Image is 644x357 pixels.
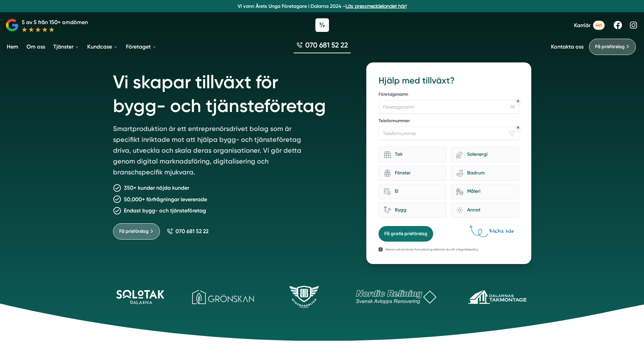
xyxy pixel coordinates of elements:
p: 50,000+ förfrågningar levererade [124,195,207,204]
h3: Hjälp med tillväxt? [379,75,519,87]
a: Få prisförslag [589,39,636,55]
button: Få gratis prisförslag [379,226,433,242]
a: Kundcase [86,38,119,55]
a: Läs pressmeddelandet här! [346,3,407,9]
div: Obligatoriskt [517,100,519,102]
span: Få prisförslag [595,43,625,51]
div: Obligatoriskt [517,126,519,129]
p: 5 av 5 från 150+ omdömen [22,18,88,26]
span: 070 681 52 22 [305,40,348,50]
label: Företagsnamn [379,91,519,99]
p: Endast bygg- och tjänsteföretag [124,206,206,215]
p: Genom att använda formuläret godkänner du vår integritetspolicy. [385,247,479,252]
a: Karriär 4st [574,21,605,30]
label: Telefonnummer [379,118,519,125]
input: Företagsnamn [379,100,519,114]
a: Om oss [25,38,47,55]
p: Smartproduktion är ett entreprenörsdrivet bolag som är specifikt inriktade mot att hjälpa bygg- o... [113,123,309,180]
p: 350+ kunder nöjda kunder [124,184,189,192]
a: 070 681 52 22 [294,40,351,53]
a: Företaget [125,38,158,55]
span: Få prisförslag [119,228,149,235]
span: Karriär [574,22,590,29]
span: 4st [593,21,605,30]
h1: Vi skapar tillväxt för bygg- och tjänsteföretag [113,62,350,123]
p: Vi vann Årets Unga Företagare i Dalarna 2024 – [3,3,641,10]
a: Kontakta oss [551,43,584,50]
a: Få prisförslag [113,223,160,240]
a: Hem [5,38,20,55]
span: 070 681 52 22 [176,228,208,234]
a: 070 681 52 22 [167,228,208,234]
input: Telefonnummer [379,127,519,140]
a: Tjänster [52,38,80,55]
